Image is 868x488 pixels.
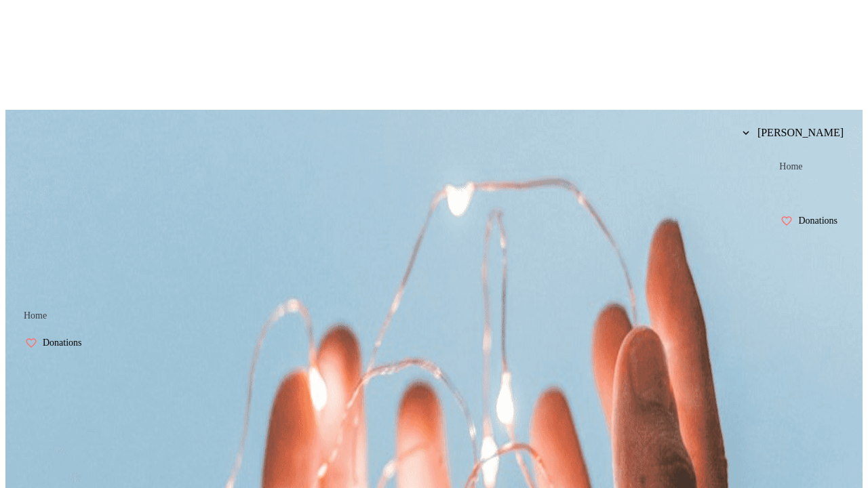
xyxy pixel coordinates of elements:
span: Donations [798,216,837,226]
a: Donations [769,207,854,235]
span: Donations [43,338,82,348]
span: [PERSON_NAME] [757,127,844,139]
a: Home [14,302,57,329]
a: Home [769,153,812,180]
button: [PERSON_NAME] [732,119,854,146]
span: Home [24,310,47,321]
a: Donations [14,329,99,357]
span: Home [779,161,802,172]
